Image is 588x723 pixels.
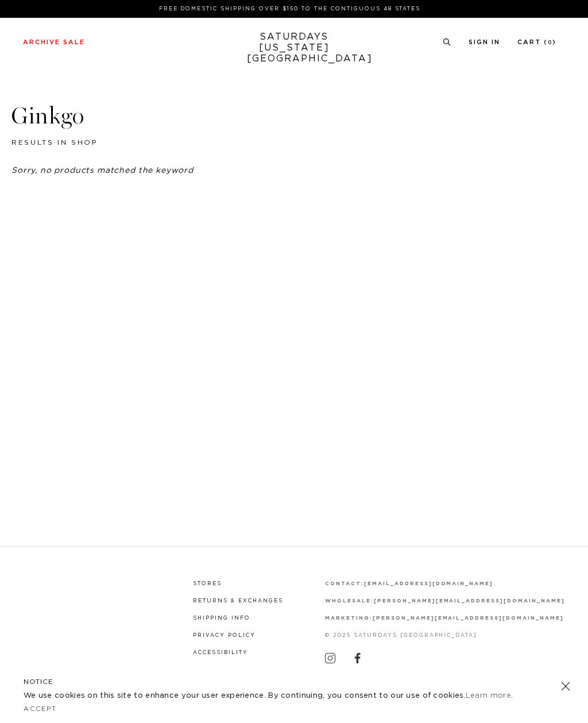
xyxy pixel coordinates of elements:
[325,581,364,586] strong: contact:
[469,39,500,45] a: Sign In
[193,616,250,621] a: Shipping Info
[24,676,564,687] h5: NOTICE
[193,650,248,655] a: Accessibility
[548,40,552,45] small: 0
[193,598,283,604] a: Returns & Exchanges
[193,633,256,638] a: Privacy Policy
[373,616,564,621] a: [PERSON_NAME][EMAIL_ADDRESS][DOMAIN_NAME]
[364,581,493,586] a: [EMAIL_ADDRESS][DOMAIN_NAME]
[193,581,222,586] a: Stores
[374,598,565,604] a: [PERSON_NAME][EMAIL_ADDRESS][DOMAIN_NAME]
[325,616,373,621] strong: marketing:
[28,5,552,13] p: FREE DOMESTIC SHIPPING OVER $150 TO THE CONTIGUOUS 48 STATES
[23,39,85,45] a: Archive Sale
[466,692,511,699] a: Learn more
[11,101,577,131] h3: Ginkgo
[517,39,556,45] a: Cart (0)
[325,631,565,640] p: © 2025 Saturdays [GEOGRAPHIC_DATA]
[24,690,524,702] p: We use cookies on this site to enhance your user experience. By continuing, you consent to our us...
[325,598,374,604] strong: wholesale:
[24,706,57,712] a: Accept
[11,167,194,175] em: Sorry, no products matched the keyword
[11,139,98,146] span: results in shop
[247,32,342,64] a: SATURDAYS[US_STATE][GEOGRAPHIC_DATA]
